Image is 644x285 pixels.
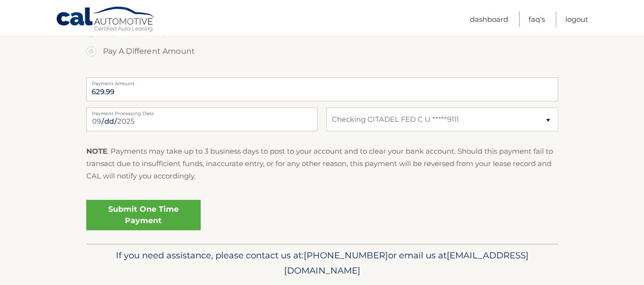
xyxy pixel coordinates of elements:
label: Payment Amount [86,78,558,85]
a: Cal Automotive [56,6,156,34]
a: FAQ's [529,11,545,27]
p: : Payments may take up to 3 business days to post to your account and to clear your bank account.... [86,145,558,183]
strong: NOTE [86,147,107,156]
input: Payment Date [86,108,317,131]
input: Payment Amount [86,78,558,101]
a: Submit One Time Payment [86,200,201,230]
p: If you need assistance, please contact us at: or email us at [92,248,552,278]
label: Payment Processing Date [86,108,317,115]
span: [PHONE_NUMBER] [304,250,388,261]
a: Logout [565,11,588,27]
span: [EMAIL_ADDRESS][DOMAIN_NAME] [284,250,529,276]
a: Dashboard [470,11,508,27]
label: Pay A Different Amount [86,42,558,61]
